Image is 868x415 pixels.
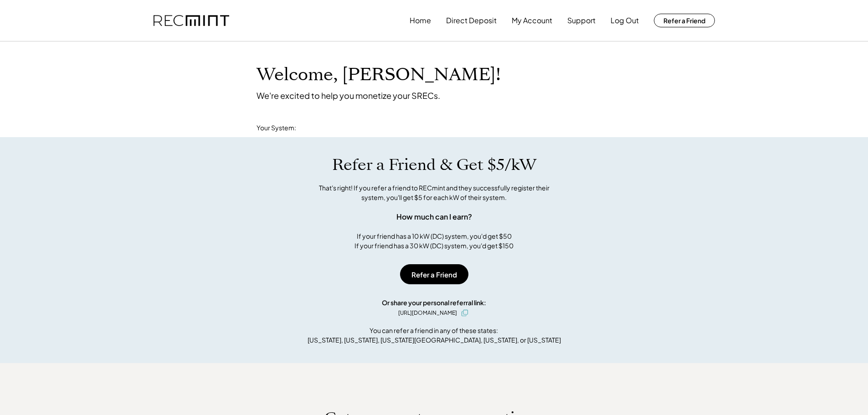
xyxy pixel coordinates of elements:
[257,123,296,133] div: Your System:
[257,90,440,101] div: We're excited to help you monetize your SRECs.
[512,11,552,30] button: My Account
[309,183,560,202] div: That's right! If you refer a friend to RECmint and they successfully register their system, you'l...
[396,211,472,222] div: How much can I earn?
[257,64,501,86] h1: Welcome, [PERSON_NAME]!
[459,307,470,318] button: click to copy
[354,231,514,251] div: If your friend has a 10 kW (DC) system, you'd get $50 If your friend has a 30 kW (DC) system, you...
[382,298,486,307] div: Or share your personal referral link:
[410,11,431,30] button: Home
[654,14,715,27] button: Refer a Friend
[446,11,497,30] button: Direct Deposit
[154,15,229,26] img: recmint-logotype%403x.png
[332,155,536,174] h1: Refer a Friend & Get $5/kW
[567,11,596,30] button: Support
[611,11,639,30] button: Log Out
[400,264,468,284] button: Refer a Friend
[398,309,457,317] div: [URL][DOMAIN_NAME]
[308,326,561,345] div: You can refer a friend in any of these states: [US_STATE], [US_STATE], [US_STATE][GEOGRAPHIC_DATA...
